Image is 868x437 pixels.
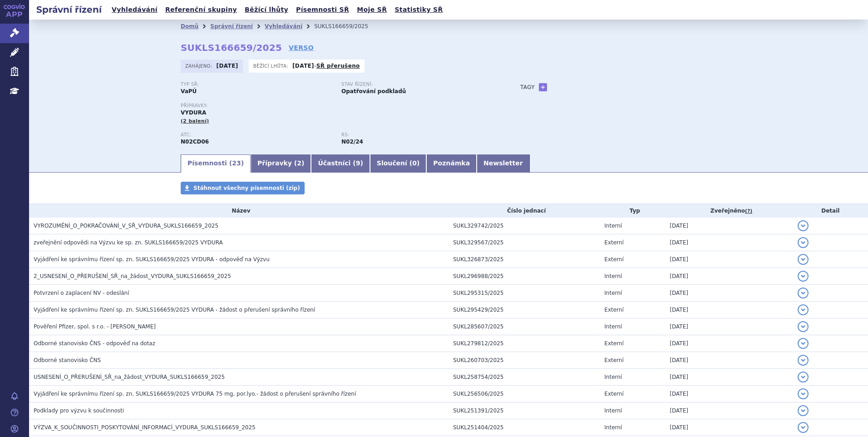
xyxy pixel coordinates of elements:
strong: [DATE] [292,63,314,69]
p: Stav řízení: [341,82,493,87]
a: SŘ přerušeno [316,63,360,69]
span: Vyjádření ke správnímu řízení sp. zn. SUKLS166659/2025 VYDURA 75 mg, por.lyo.- žádost o přerušení... [34,391,356,397]
strong: RIMEGEPANT [181,139,209,145]
span: Potvrzení o zaplacení NV - odeslání [34,290,129,296]
span: Interní [604,323,622,330]
td: SUKL256506/2025 [449,386,600,402]
td: SUKL258754/2025 [449,369,600,386]
button: detail [798,321,809,332]
span: Interní [604,424,622,431]
strong: Opatřování podkladů [341,88,406,94]
span: Odborné stanovisko ČNS [34,357,101,363]
span: Vyjádření ke správnímu řízení sp. zn. SUKLS166659/2025 VYDURA - odpověď na Výzvu [34,256,270,263]
th: Typ [600,204,665,218]
strong: VaPÚ [181,88,197,94]
button: detail [798,372,809,382]
span: Podklady pro výzvu k součinnosti [34,407,124,414]
button: detail [798,388,809,399]
span: Interní [604,374,622,380]
td: SUKL296988/2025 [449,268,600,285]
th: Název [29,204,449,218]
a: Písemnosti SŘ [293,4,352,16]
span: 0 [412,159,417,167]
a: Běžící lhůty [242,4,291,16]
a: Stáhnout všechny písemnosti (zip) [181,182,305,194]
td: SUKL329742/2025 [449,218,600,234]
a: Vyhledávání [265,23,302,30]
td: [DATE] [665,218,793,234]
a: Statistiky SŘ [392,4,445,16]
span: 9 [356,159,360,167]
td: SUKL251404/2025 [449,419,600,436]
a: + [539,83,547,91]
span: Externí [604,391,623,397]
strong: [DATE] [217,63,238,69]
a: Správní řízení [210,23,253,30]
span: Externí [604,340,623,347]
button: detail [798,271,809,282]
a: VERSO [289,43,314,52]
td: SUKL279812/2025 [449,335,600,352]
td: SUKL285607/2025 [449,318,600,335]
strong: SUKLS166659/2025 [181,42,282,53]
td: [DATE] [665,251,793,268]
a: Vyhledávání [109,4,160,16]
span: Interní [604,290,622,296]
td: [DATE] [665,369,793,386]
button: detail [798,288,809,298]
span: Interní [604,407,622,414]
h2: Správní řízení [29,3,109,16]
span: VYDURA [181,109,206,116]
li: SUKLS166659/2025 [314,20,380,33]
button: detail [798,422,809,433]
th: Detail [793,204,868,218]
span: Odborné stanovisko ČNS - odpověď na dotaz [34,340,155,347]
span: 2 [297,159,301,167]
p: ATC: [181,132,332,138]
td: SUKL295315/2025 [449,285,600,302]
button: detail [798,405,809,416]
span: Externí [604,256,623,263]
td: [DATE] [665,352,793,369]
th: Číslo jednací [449,204,600,218]
td: [DATE] [665,402,793,419]
a: Newsletter [477,154,530,173]
button: detail [798,304,809,315]
span: Běžící lhůta: [253,62,290,70]
td: [DATE] [665,419,793,436]
td: SUKL326873/2025 [449,251,600,268]
span: zveřejnění odpovědi na Výzvu ke sp. zn. SUKLS166659/2025 VYDURA [34,239,223,246]
span: Externí [604,307,623,313]
td: [DATE] [665,285,793,302]
a: Písemnosti (23) [181,154,251,173]
td: [DATE] [665,234,793,251]
span: Stáhnout všechny písemnosti (zip) [193,185,300,191]
strong: rimegepant [341,139,363,145]
button: detail [798,220,809,231]
p: RS: [341,132,493,138]
td: SUKL260703/2025 [449,352,600,369]
a: Přípravky (2) [251,154,311,173]
button: detail [798,254,809,265]
p: Přípravky: [181,103,502,109]
p: Typ SŘ: [181,82,332,87]
td: SUKL295429/2025 [449,302,600,318]
th: Zveřejněno [665,204,793,218]
button: detail [798,237,809,248]
span: Interní [604,273,622,279]
span: Interní [604,223,622,229]
span: Externí [604,357,623,363]
span: USNESENÍ_O_PŘERUŠENÍ_SŘ_na_žádost_VYDURA_SUKLS166659_2025 [34,374,225,380]
td: SUKL329567/2025 [449,234,600,251]
span: VÝZVA_K_SOUČINNOSTI_POSKYTOVÁNÍ_INFORMACÍ_VYDURA_SUKLS166659_2025 [34,424,256,431]
td: [DATE] [665,335,793,352]
span: Zahájeno: [185,62,214,70]
a: Referenční skupiny [163,4,240,16]
td: [DATE] [665,386,793,402]
span: VYROZUMĚNÍ_O_POKRAČOVÁNÍ_V_SŘ_VYDURA_SUKLS166659_2025 [34,223,218,229]
a: Sloučení (0) [370,154,426,173]
td: SUKL251391/2025 [449,402,600,419]
abbr: (?) [745,208,752,214]
td: [DATE] [665,268,793,285]
h3: Tagy [520,82,535,93]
